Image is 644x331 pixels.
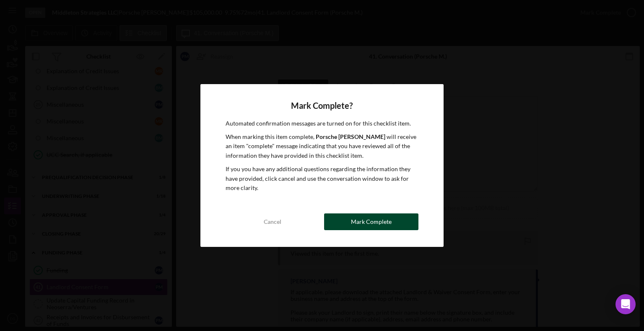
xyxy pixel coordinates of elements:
b: Porsche [PERSON_NAME] [316,133,385,140]
button: Cancel [226,213,320,230]
div: Mark Complete [351,213,392,230]
div: Open Intercom Messenger [615,294,636,314]
button: Mark Complete [324,213,418,230]
p: When marking this item complete, will receive an item "complete" message indicating that you have... [226,132,419,160]
div: Cancel [264,213,281,230]
p: Automated confirmation messages are turned on for this checklist item. [226,119,419,128]
p: If you you have any additional questions regarding the information they have provided, click canc... [226,164,419,192]
h4: Mark Complete? [226,101,419,110]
